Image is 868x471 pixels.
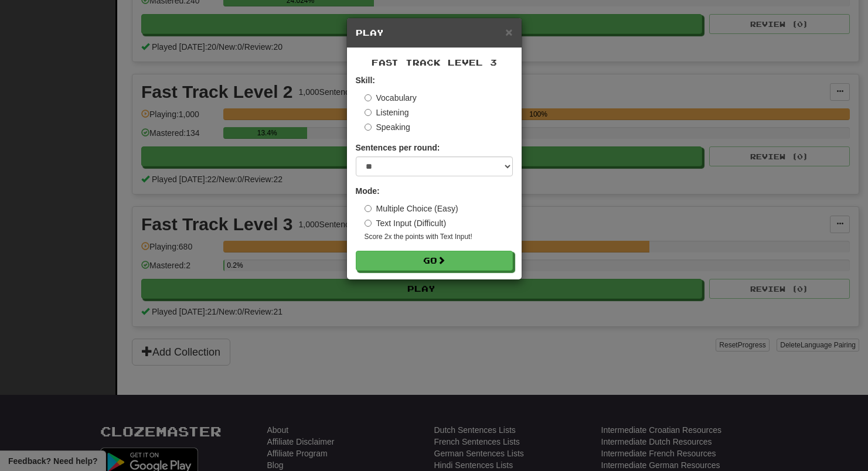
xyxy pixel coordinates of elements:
label: Vocabulary [365,92,417,104]
input: Vocabulary [365,94,372,101]
input: Listening [365,109,372,116]
strong: Skill: [356,76,375,85]
span: × [505,25,512,39]
h5: Play [356,27,513,39]
label: Multiple Choice (Easy) [365,203,458,214]
label: Speaking [365,121,410,133]
strong: Mode: [356,186,380,196]
input: Speaking [365,124,372,131]
button: Close [505,26,512,38]
label: Text Input (Difficult) [365,217,447,229]
label: Sentences per round: [356,142,440,153]
span: Fast Track Level 3 [372,57,497,67]
label: Listening [365,107,409,118]
button: Go [356,251,513,271]
input: Text Input (Difficult) [365,220,372,227]
small: Score 2x the points with Text Input ! [365,232,513,242]
input: Multiple Choice (Easy) [365,205,372,212]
